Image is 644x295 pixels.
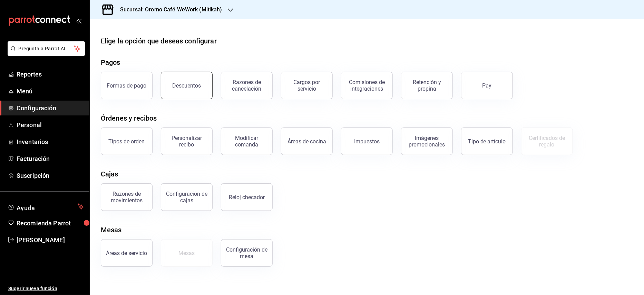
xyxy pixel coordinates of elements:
[17,218,84,228] span: Recomienda Parrot
[115,6,222,14] h3: Sucursal: Oromo Café WeWork (Mitikah)
[17,235,84,245] span: [PERSON_NAME]
[281,72,333,99] button: Cargos por servicio
[161,239,213,267] button: Mesas
[401,128,453,155] button: Imágenes promocionales
[406,79,448,92] div: Retención y propina
[225,79,268,92] div: Razones de cancelación
[161,128,213,155] button: Personalizar recibo
[17,154,84,163] span: Facturación
[401,72,453,99] button: Retención y propina
[17,120,84,130] span: Personal
[461,128,513,155] button: Tipo de artículo
[345,79,388,92] div: Comisiones de integraciones
[101,57,120,68] div: Pagos
[101,183,153,211] button: Razones de movimientos
[468,138,506,145] div: Tipo de artículo
[105,191,148,204] div: Razones de movimientos
[225,135,268,148] div: Modificar comanda
[173,82,201,89] div: Descuentos
[17,137,84,146] span: Inventarios
[225,246,268,260] div: Configuración de mesa
[76,18,81,23] button: open_drawer_menu
[101,128,153,155] button: Tipos de orden
[281,128,333,155] button: Áreas de cocina
[109,138,145,145] div: Tipos de orden
[526,135,568,148] div: Certificados de regalo
[221,183,273,211] button: Reloj checador
[461,72,513,99] button: Pay
[101,113,157,123] div: Órdenes y recibos
[221,72,273,99] button: Razones de cancelación
[285,79,328,92] div: Cargos por servicio
[521,128,573,155] button: Certificados de regalo
[221,239,273,267] button: Configuración de mesa
[101,36,217,46] div: Elige la opción que deseas configurar
[107,82,147,89] div: Formas de pago
[17,103,84,113] span: Configuración
[165,135,208,148] div: Personalizar recibo
[17,171,84,180] span: Suscripción
[17,87,84,96] span: Menú
[482,82,492,89] div: Pay
[17,203,75,211] span: Ayuda
[106,250,147,256] div: Áreas de servicio
[179,250,195,256] div: Mesas
[406,135,448,148] div: Imágenes promocionales
[161,72,213,99] button: Descuentos
[221,128,273,155] button: Modificar comanda
[5,50,85,57] a: Pregunta a Parrot AI
[19,45,74,52] span: Pregunta a Parrot AI
[101,72,153,99] button: Formas de pago
[161,183,213,211] button: Configuración de cajas
[287,138,326,145] div: Áreas de cocina
[8,41,85,56] button: Pregunta a Parrot AI
[8,285,84,292] span: Sugerir nueva función
[229,194,265,201] div: Reloj checador
[341,128,393,155] button: Impuestos
[165,191,208,204] div: Configuración de cajas
[101,169,118,179] div: Cajas
[354,138,380,145] div: Impuestos
[101,225,122,235] div: Mesas
[341,72,393,99] button: Comisiones de integraciones
[101,239,153,267] button: Áreas de servicio
[17,70,84,79] span: Reportes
